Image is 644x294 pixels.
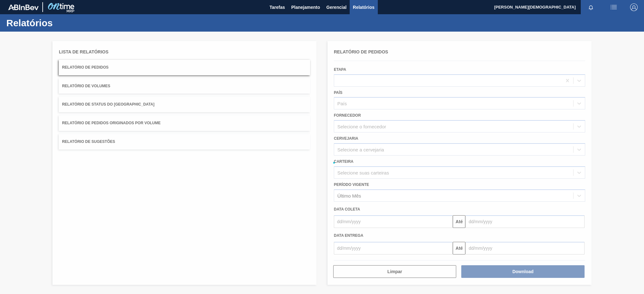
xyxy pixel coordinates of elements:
[6,19,119,27] h1: Relatórios
[291,3,320,11] span: Planejamento
[353,3,374,11] span: Relatórios
[581,3,601,12] button: Notificações
[326,3,347,11] span: Gerencial
[269,3,285,11] span: Tarefas
[8,4,39,10] img: TNhmsLtSVTkK8tSr43FrP2fwEKptu5GPRR3wAAAABJRU5ErkJggg==
[630,3,638,11] img: Logout
[610,3,617,11] img: userActions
